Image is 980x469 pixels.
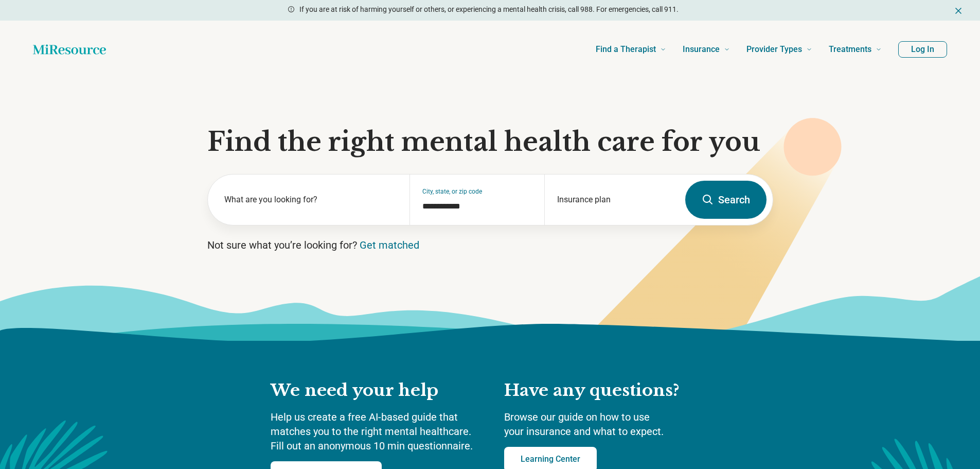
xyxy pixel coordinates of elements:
[898,41,947,58] button: Log In
[685,181,767,219] button: Search
[299,4,679,15] p: If you are at risk of harming yourself or others, or experiencing a mental health crisis, call 98...
[829,42,871,57] span: Treatments
[683,29,730,70] a: Insurance
[224,194,398,206] label: What are you looking for?
[271,410,484,453] p: Help us create a free AI-based guide that matches you to the right mental healthcare. Fill out an...
[746,42,802,57] span: Provider Types
[271,380,484,402] h2: We need your help
[746,29,812,70] a: Provider Types
[360,239,419,251] a: Get matched
[596,42,656,57] span: Find a Therapist
[33,39,106,60] a: Home page
[596,29,666,70] a: Find a Therapist
[829,29,882,70] a: Treatments
[207,238,773,252] p: Not sure what you’re looking for?
[953,4,964,16] button: Dismiss
[683,42,720,57] span: Insurance
[504,410,710,439] p: Browse our guide on how to use your insurance and what to expect.
[504,380,710,402] h2: Have any questions?
[207,127,773,158] h1: Find the right mental health care for you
